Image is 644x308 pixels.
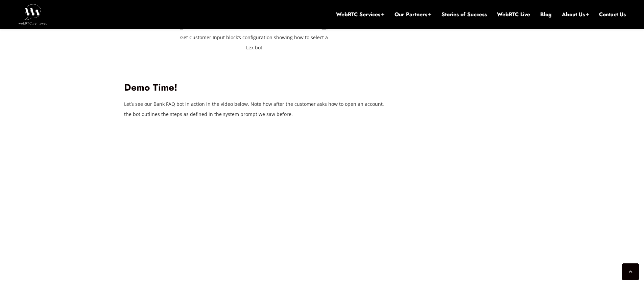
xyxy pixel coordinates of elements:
[442,11,487,18] a: Stories of Success
[562,11,589,18] a: About Us
[124,82,384,94] h2: Demo Time!
[395,11,431,18] a: Our Partners
[336,11,384,18] a: WebRTC Services
[599,11,626,18] a: Contact Us
[18,4,47,24] img: WebRTC.ventures
[497,11,530,18] a: WebRTC Live
[540,11,552,18] a: Blog
[180,32,328,53] figcaption: Get Customer Input block’s configuration showing how to select a Lex bot
[124,99,384,119] p: Let’s see our Bank FAQ bot in action in the video below. Note how after the customer asks how to ...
